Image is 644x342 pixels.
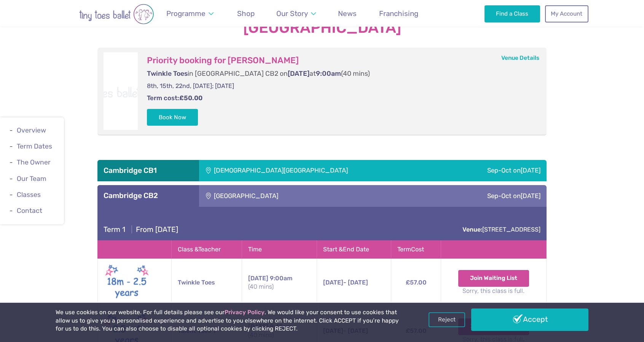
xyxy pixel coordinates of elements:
button: Join Waiting List [458,270,529,287]
a: Classes [17,191,41,198]
small: Sorry, this class is full. [447,287,540,295]
a: Accept [471,308,588,331]
a: Reject [429,312,465,327]
span: | [127,225,136,234]
a: Shop [233,5,258,22]
h4: From [DATE] [104,225,178,234]
a: The Owner [17,159,51,166]
span: Franchising [379,9,418,18]
th: Start & End Date [317,240,391,258]
strong: Venue: [462,226,482,233]
a: Find a Class [485,5,540,22]
img: tiny toes ballet [56,4,177,24]
a: Venue Details [501,54,539,61]
a: Overview [17,126,46,134]
span: [DATE] [521,166,540,174]
a: News [335,5,360,22]
a: Venue:[STREET_ADDRESS] [462,226,540,233]
td: £57.00 [391,258,441,307]
span: [DATE] [248,275,268,282]
span: Twinkle Toes [147,70,188,77]
a: Franchising [375,5,422,22]
td: 9:00am [242,258,317,307]
span: [DATE] [323,279,343,286]
h3: Cambridge CB1 [104,166,193,175]
span: 9:00am [316,70,341,77]
span: News [338,9,357,18]
a: Our Team [17,175,46,182]
a: Contact [17,207,42,214]
a: Our Story [273,5,320,22]
span: [DATE] [521,192,540,200]
img: Twinkle toes New (May 2025) [104,263,150,302]
button: Book Now [147,109,198,126]
span: - [DATE] [323,279,368,286]
th: Term Cost [391,240,441,258]
div: [GEOGRAPHIC_DATA] [199,185,395,206]
h3: Priority booking for [PERSON_NAME] [147,55,531,66]
h3: Cambridge CB2 [104,191,193,200]
span: Our Story [276,9,308,18]
span: [DATE] [288,70,309,77]
p: in [GEOGRAPHIC_DATA] CB2 on at (40 mins) [147,69,531,78]
a: Privacy Policy [225,309,265,316]
td: Twinkle Toes [171,258,242,307]
p: We use cookies on our website. For full details please see our . We would like your consent to us... [56,308,402,333]
span: Term 1 [104,225,125,234]
div: [DEMOGRAPHIC_DATA][GEOGRAPHIC_DATA] [199,160,443,181]
strong: [GEOGRAPHIC_DATA] [97,19,547,36]
div: Sep-Oct on [395,185,547,206]
small: (40 mins) [248,283,311,291]
th: Class & Teacher [171,240,242,258]
div: Sep-Oct on [443,160,547,181]
a: Term Dates [17,142,52,150]
strong: £50.00 [179,94,202,102]
span: Shop [237,9,255,18]
th: Time [242,240,317,258]
a: Programme [163,5,217,22]
a: My Account [545,5,588,22]
p: Term cost: [147,94,531,103]
p: 8th, 15th, 22nd, [DATE]; [DATE] [147,82,531,90]
span: Programme [166,9,206,18]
